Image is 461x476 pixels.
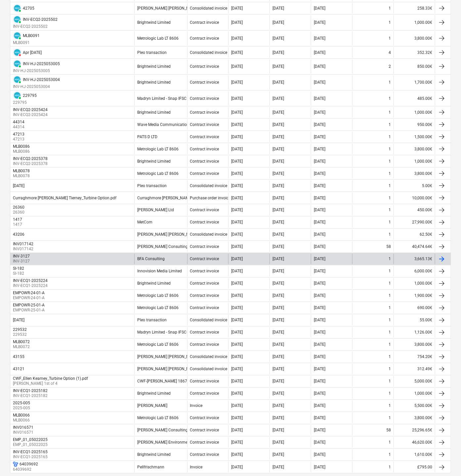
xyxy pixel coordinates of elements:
[389,50,391,55] div: 4
[314,50,325,55] div: [DATE]
[13,291,45,296] div: EMPOWR-24-01-A
[272,110,284,115] div: [DATE]
[13,242,33,247] div: INV017142
[137,269,182,274] div: Innovision Media Limited
[389,379,391,384] div: 1
[314,342,325,347] div: [DATE]
[314,183,325,188] div: [DATE]
[314,196,325,200] div: [DATE]
[137,171,179,176] div: Metrologic Lab LT 8606
[231,306,243,310] div: [DATE]
[394,15,435,29] div: 1,000.00€
[13,68,60,74] p: INV-HJ-2025053005
[272,367,284,372] div: [DATE]
[389,183,391,188] div: 1
[314,391,325,396] div: [DATE]
[389,294,391,298] div: 1
[13,48,21,57] div: Invoice has been synced with Xero and its status is currently DELETED
[190,6,228,11] div: Consolidated invoice
[389,171,391,176] div: 1
[389,196,391,200] div: 1
[314,245,325,249] div: [DATE]
[389,404,391,408] div: 1
[231,318,243,323] div: [DATE]
[231,245,243,249] div: [DATE]
[190,171,219,176] div: Contract invoice
[190,232,228,237] div: Consolidated invoice
[13,332,28,338] p: 229532
[137,147,179,151] div: Metrologic Lab LT 8606
[314,147,325,151] div: [DATE]
[389,6,391,11] div: 1
[231,196,243,200] div: [DATE]
[394,217,435,228] div: 27,990.00€
[190,367,228,372] div: Consolidated invoice
[272,20,284,25] div: [DATE]
[231,171,243,176] div: [DATE]
[394,413,435,423] div: 3,800.00€
[190,36,219,41] div: Contract invoice
[314,159,325,164] div: [DATE]
[13,328,27,332] div: 229532
[137,20,171,25] div: Brightwind Limited
[394,266,435,277] div: 6,000.00€
[231,208,243,213] div: [DATE]
[394,168,435,179] div: 3,800.00€
[314,281,325,286] div: [DATE]
[13,120,24,124] div: 44314
[14,92,21,99] img: xero.svg
[314,269,325,274] div: [DATE]
[190,342,219,347] div: Contract invoice
[394,132,435,142] div: 1,500.00€
[231,6,243,11] div: [DATE]
[137,80,171,85] div: Brightwind Limited
[389,147,391,151] div: 1
[314,306,325,310] div: [DATE]
[231,220,243,225] div: [DATE]
[13,318,24,323] div: [DATE]
[190,159,219,164] div: Contract invoice
[394,339,435,350] div: 3,800.00€
[13,406,31,411] p: 2025-005
[314,330,325,335] div: [DATE]
[23,50,42,55] div: Apr [DATE]
[314,122,325,127] div: [DATE]
[389,220,391,225] div: 1
[14,49,21,56] img: xero.svg
[13,401,30,406] div: 2025-005
[394,91,435,105] div: 485.00€
[137,122,198,127] div: Wave Media Communications Ltd
[231,379,243,384] div: [DATE]
[314,171,325,176] div: [DATE]
[190,196,231,200] div: Purchase order invoice
[394,388,435,399] div: 1,000.00€
[231,64,243,69] div: [DATE]
[389,257,391,261] div: 1
[190,80,219,85] div: Contract invoice
[190,135,219,139] div: Contract invoice
[272,342,284,347] div: [DATE]
[13,183,24,188] div: [DATE]
[13,259,31,264] p: INV-3127
[23,33,40,38] div: MLB0091
[13,308,46,313] p: EMPOWR-25-01-A
[394,229,435,240] div: 62.50€
[23,61,60,66] div: INV-HJ-2025053005
[23,17,58,22] div: INV-ECQ2-2025502
[137,281,171,286] div: Brightwind Limited
[231,355,243,359] div: [DATE]
[23,93,37,98] div: 229795
[394,31,435,46] div: 3,800.00€
[13,232,24,237] div: 43206
[231,281,243,286] div: [DATE]
[13,266,24,271] div: SI-182
[386,245,391,249] div: 58
[190,110,219,115] div: Contract invoice
[231,404,243,408] div: [DATE]
[137,196,234,200] div: Curraghmore [PERSON_NAME] Tierney_Turbine Option
[13,144,30,149] div: MLB0086
[272,50,284,55] div: [DATE]
[137,306,179,310] div: Metrologic Lab LT 8606
[231,80,243,85] div: [DATE]
[272,171,284,176] div: [DATE]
